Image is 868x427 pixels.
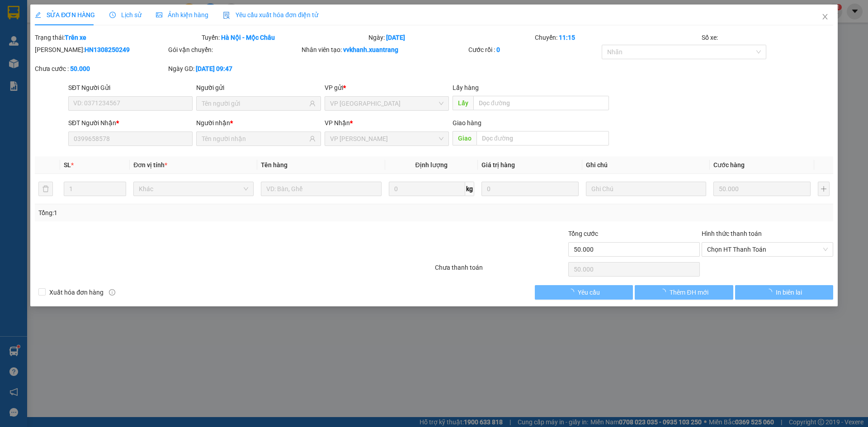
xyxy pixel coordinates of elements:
img: icon [223,12,230,19]
span: loading [766,289,776,295]
span: Yêu cầu [578,287,600,297]
span: Giá trị hàng [481,161,515,169]
span: Chọn HT Thanh Toán [707,243,828,256]
b: Trên xe [65,34,86,41]
button: Close [812,5,838,30]
input: Dọc đường [476,131,609,145]
span: SỬA ĐƠN HÀNG [35,11,95,19]
span: Thêm ĐH mới [670,287,708,297]
span: In biên lai [776,287,802,297]
b: 50.000 [70,65,90,72]
div: Ngày: [368,33,534,42]
span: Giao [453,131,476,145]
input: 0 [713,182,811,196]
span: Lấy hàng [453,84,479,91]
span: Định lượng [415,161,448,169]
div: Người gửi [196,83,321,93]
span: SL [64,161,71,169]
input: Dọc đường [473,96,609,110]
span: Tên hàng [261,161,288,169]
button: In biên lai [735,285,833,300]
span: Đơn vị tính [133,161,167,169]
span: VP HÀ NỘI [330,97,443,110]
div: Nhân viên tạo: [302,45,467,55]
div: SĐT Người Nhận [68,118,193,128]
button: Thêm ĐH mới [635,285,733,300]
span: Giao hàng [453,119,481,127]
b: vvkhanh.xuantrang [343,46,398,53]
span: user [309,136,316,142]
span: VP MỘC CHÂU [330,132,443,145]
span: info-circle [109,289,115,296]
span: Cước hàng [713,161,745,169]
b: [DATE] [386,34,405,41]
span: close [821,13,829,20]
div: Chưa thanh toán [434,263,567,278]
input: Ghi Chú [586,182,706,196]
div: Tổng: 1 [38,208,335,218]
b: Hà Nội - Mộc Châu [221,34,275,41]
span: kg [465,182,474,196]
b: [DATE] 09:47 [196,65,232,72]
span: picture [156,12,162,18]
b: HN1308250249 [85,46,130,53]
span: Xuất hóa đơn hàng [46,287,107,297]
span: loading [660,289,670,295]
span: user [309,100,316,107]
div: Chưa cước : [35,64,166,74]
div: SĐT Người Gửi [68,83,193,93]
div: Cước rồi : [468,45,600,55]
span: Khác [139,182,248,196]
div: Tuyến: [201,33,368,42]
button: Yêu cầu [535,285,633,300]
span: Lịch sử [109,11,142,19]
span: VP Nhận [325,119,350,127]
span: Yêu cầu xuất hóa đơn điện tử [223,11,318,19]
input: Tên người nhận [202,134,307,144]
span: loading [568,289,578,295]
span: Ảnh kiện hàng [156,11,208,19]
div: Trạng thái: [34,33,201,42]
div: VP gửi [325,83,449,93]
span: edit [35,12,41,18]
div: [PERSON_NAME]: [35,45,166,55]
div: Chuyến: [534,33,701,42]
th: Ghi chú [582,156,710,174]
label: Hình thức thanh toán [702,230,762,237]
b: 0 [496,46,500,53]
input: 0 [481,182,579,196]
input: Tên người gửi [202,99,307,108]
div: Số xe: [701,33,834,42]
b: 11:15 [559,34,575,41]
button: delete [38,182,53,196]
button: plus [818,182,830,196]
span: Lấy [453,96,473,110]
div: Ngày GD: [168,64,300,74]
span: Tổng cước [568,230,598,237]
div: Gói vận chuyển: [168,45,300,55]
div: Người nhận [196,118,321,128]
input: VD: Bàn, Ghế [261,182,381,196]
span: clock-circle [109,12,116,18]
